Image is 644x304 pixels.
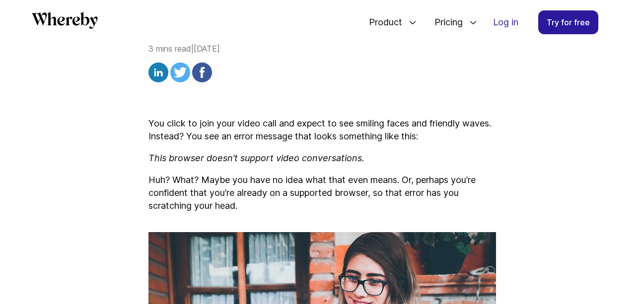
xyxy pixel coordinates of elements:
[170,62,190,82] img: twitter
[148,62,168,82] img: linkedin
[538,10,598,34] a: Try for free
[32,12,98,32] a: Whereby
[485,11,526,34] a: Log in
[425,6,465,39] span: Pricing
[148,117,496,143] p: You click to join your video call and expect to see smiling faces and friendly waves. Instead? Yo...
[148,174,496,212] p: Huh? What? Maybe you have no idea what that even means. Or, perhaps you’re confident that you’re ...
[359,6,405,39] span: Product
[148,43,496,85] div: 3 mins read | [DATE]
[148,153,364,163] i: This browser doesn’t support video conversations.
[192,62,212,82] img: facebook
[32,12,98,29] svg: Whereby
